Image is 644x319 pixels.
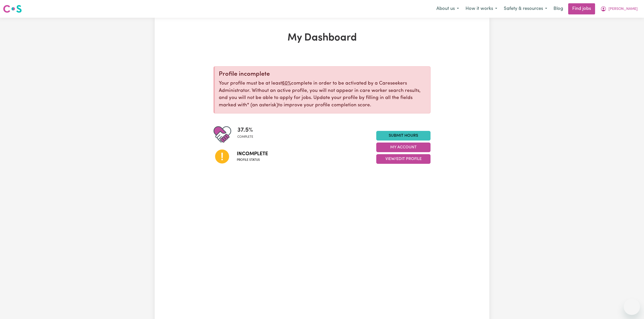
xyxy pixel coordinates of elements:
button: My Account [597,4,641,14]
button: Safety & resources [500,4,550,14]
div: Profile completeness: 37.5% [237,126,257,143]
button: How it works [462,4,500,14]
p: Your profile must be at least complete in order to be activated by a Careseekers Administrator. W... [219,80,426,109]
button: View/Edit Profile [376,154,431,164]
span: an asterisk [247,103,278,108]
span: complete [237,135,253,139]
img: Careseekers logo [3,4,22,13]
u: 60% [282,81,291,86]
a: Find jobs [568,3,595,14]
span: Profile status [237,158,268,162]
span: Incomplete [237,150,268,158]
h1: My Dashboard [213,32,431,44]
button: About us [433,4,462,14]
a: Blog [550,3,566,14]
a: Careseekers logo [3,3,22,15]
span: [PERSON_NAME] [609,6,638,12]
span: 37.5 % [237,126,253,135]
button: My Account [376,143,431,152]
iframe: Button to launch messaging window [624,299,640,315]
div: Profile incomplete [219,71,426,78]
a: Submit Hours [376,131,431,141]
